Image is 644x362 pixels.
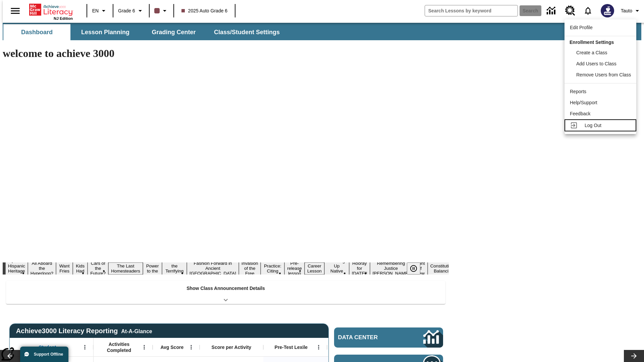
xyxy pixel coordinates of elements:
span: Edit Profile [570,25,593,30]
span: Log Out [585,123,601,128]
span: Create a Class [576,50,607,55]
span: Enrollment Settings [570,40,614,45]
span: Feedback [570,111,590,116]
span: Add Users to Class [576,61,616,66]
span: Reports [570,89,586,94]
span: Help/Support [570,100,597,105]
span: Remove Users from Class [576,72,631,77]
